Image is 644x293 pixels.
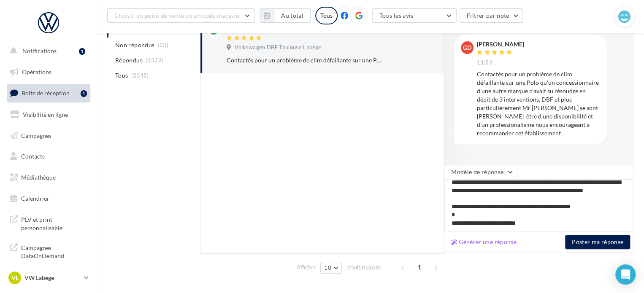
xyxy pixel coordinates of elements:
[21,214,87,232] span: PLV et print personnalisable
[463,43,471,52] span: GD
[260,8,311,23] button: Au total
[81,90,87,97] div: 1
[5,169,92,186] a: Médiathèque
[5,84,92,102] a: Boîte de réception1
[21,242,87,260] span: Campagnes DataOnDemand
[21,174,56,181] span: Médiathèque
[146,57,163,64] span: (2522)
[444,165,517,179] button: Modèle de réponse
[22,47,57,54] span: Notifications
[21,153,45,160] span: Contacts
[5,106,92,124] a: Visibilité en ligne
[477,70,600,137] div: Contactés pour un problème de clim défaillante sur une Polo qu'un concessionnaire d'une autre mar...
[477,59,492,67] span: 11:53
[21,132,51,139] span: Campagnes
[413,261,426,274] span: 1
[379,12,414,19] span: Tous les avis
[346,263,382,271] span: résultats/page
[107,8,255,23] button: Choisir un point de vente ou un code magasin
[11,274,19,282] span: VL
[131,72,149,79] span: (2545)
[324,264,331,271] span: 10
[460,8,523,23] button: Filtrer par note
[79,48,85,55] div: 1
[115,71,128,80] span: Tous
[372,8,457,23] button: Tous les avis
[5,148,92,165] a: Contacts
[297,263,316,271] span: Afficher
[565,235,630,249] button: Poster ma réponse
[5,42,89,60] button: Notifications 1
[5,210,92,235] a: PLV et print personnalisable
[24,274,81,282] p: VW Labège
[615,264,636,285] div: Open Intercom Messenger
[274,8,311,23] button: Au total
[22,68,51,75] span: Opérations
[5,127,92,145] a: Campagnes
[7,270,90,286] a: VL VW Labège
[235,44,322,51] span: Volkswagen DBF Toulouse Labège
[477,41,524,47] div: [PERSON_NAME]
[114,12,239,19] span: Choisir un point de vente ou un code magasin
[23,111,68,118] span: Visibilité en ligne
[320,262,342,274] button: 10
[227,56,382,65] div: Contactés pour un problème de clim défaillante sur une Polo qu'un concessionnaire d'une autre mar...
[115,41,154,49] span: Non répondus
[21,195,49,202] span: Calendrier
[22,89,70,97] span: Boîte de réception
[115,56,143,65] span: Répondus
[448,237,520,247] button: Générer une réponse
[315,7,338,24] div: Tous
[5,239,92,263] a: Campagnes DataOnDemand
[158,42,168,48] span: (23)
[5,63,92,81] a: Opérations
[5,190,92,207] a: Calendrier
